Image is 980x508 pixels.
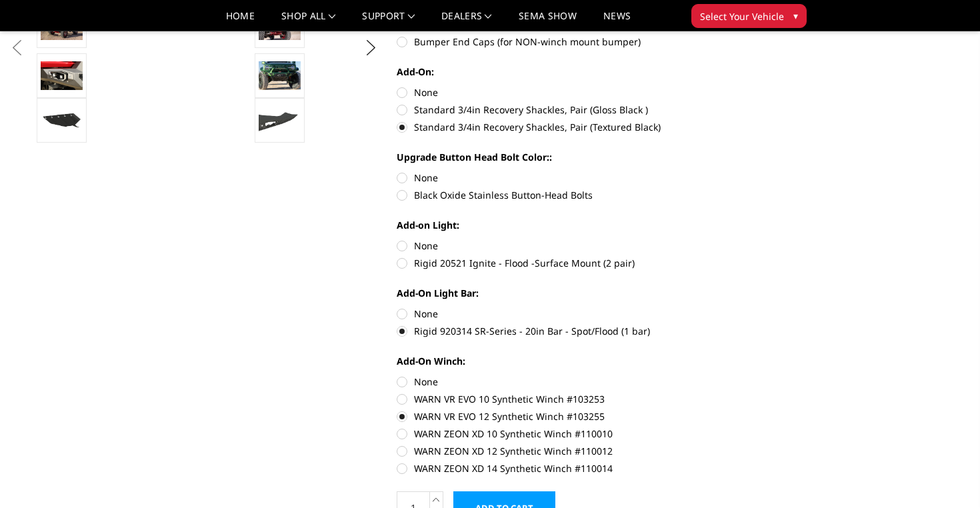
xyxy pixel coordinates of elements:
label: WARN ZEON XD 14 Synthetic Winch #110014 [397,461,765,475]
a: News [603,11,631,31]
label: Rigid 20521 Ignite - Flood -Surface Mount (2 pair) [397,256,765,270]
img: Bronco Baja Front (winch mount) [259,61,301,89]
label: None [397,85,765,99]
span: ▾ [793,9,798,23]
label: None [397,307,765,321]
a: shop all [281,11,335,31]
label: None [397,239,765,253]
label: Upgrade Button Head Bolt Color:: [397,150,765,164]
a: Dealers [441,11,492,31]
label: Bumper End Caps (for NON-winch mount bumper) [397,35,765,49]
label: WARN ZEON XD 12 Synthetic Winch #110012 [397,444,765,458]
button: Previous [7,38,27,58]
button: Next [361,38,381,58]
a: Support [362,11,415,31]
label: None [397,375,765,389]
span: Select Your Vehicle [700,9,784,23]
label: Add-On Winch: [397,354,765,368]
label: Add-on Light: [397,218,765,232]
label: Add-On Light Bar: [397,286,765,300]
img: Bolt-on end cap. Widens your Bronco bumper to match the factory fender flares. [259,109,301,133]
a: SEMA Show [519,11,577,31]
img: Reinforced Steel Bolt-On Skid Plate, included with all purchases [41,109,83,133]
a: Home [226,11,255,31]
label: None [397,171,765,185]
label: WARN VR EVO 12 Synthetic Winch #103255 [397,409,765,423]
label: Standard 3/4in Recovery Shackles, Pair (Textured Black) [397,120,765,134]
label: Black Oxide Stainless Button-Head Bolts [397,188,765,202]
button: Select Your Vehicle [691,4,807,28]
label: Add-On: [397,65,765,79]
label: Rigid 920314 SR-Series - 20in Bar - Spot/Flood (1 bar) [397,324,765,338]
label: WARN VR EVO 10 Synthetic Winch #103253 [397,392,765,406]
img: Relocates Front Parking Sensors & Accepts Rigid LED Lights Ignite Series [41,61,83,89]
label: Standard 3/4in Recovery Shackles, Pair (Gloss Black ) [397,103,765,117]
label: WARN ZEON XD 10 Synthetic Winch #110010 [397,427,765,441]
